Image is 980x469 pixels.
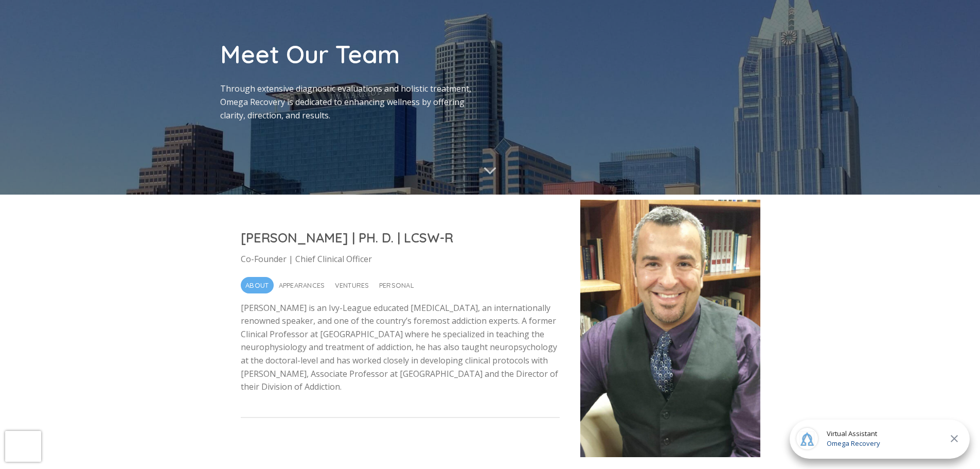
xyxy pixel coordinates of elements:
span: Appearances [279,277,325,293]
p: Through extensive diagnostic evaluations and holistic treatment, Omega Recovery is dedicated to e... [220,82,483,122]
span: About [245,277,269,293]
button: Scroll for more [471,158,510,184]
h2: [PERSON_NAME] | PH. D. | LCSW-R [241,229,560,246]
p: Co-Founder | Chief Clinical Officer [241,253,560,266]
p: [PERSON_NAME] is an Ivy-League educated [MEDICAL_DATA], an internationally renowned speaker, and ... [241,302,560,394]
span: Personal [379,277,414,293]
h1: Meet Our Team [220,38,483,70]
span: Ventures [335,277,369,293]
